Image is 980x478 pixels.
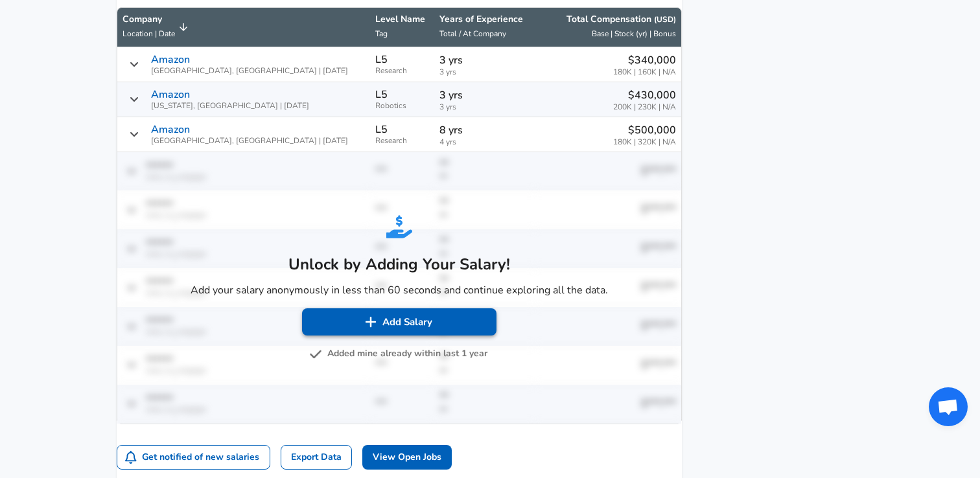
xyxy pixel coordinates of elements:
img: svg+xml;base64,PHN2ZyB4bWxucz0iaHR0cDovL3d3dy53My5vcmcvMjAwMC9zdmciIGZpbGw9IiM3NTc1NzUiIHZpZXdCb3... [309,348,322,361]
h5: Unlock by Adding Your Salary! [191,254,608,275]
span: Total / At Company [439,28,506,39]
span: 180K | 160K | N/A [613,68,676,76]
p: L5 [375,54,388,65]
span: Research [375,67,430,75]
p: Years of Experience [439,13,530,26]
span: [GEOGRAPHIC_DATA], [GEOGRAPHIC_DATA] | [DATE] [151,67,348,75]
span: Tag [375,28,388,39]
p: Level Name [375,13,430,26]
span: 4 yrs [439,138,530,146]
div: Open chat [929,387,968,426]
button: (USD) [654,14,676,25]
span: Research [375,137,430,145]
button: Get notified of new salaries [117,446,270,470]
span: CompanyLocation | Date [122,13,192,41]
p: Amazon [151,124,190,135]
button: Added mine already within last 1 year [312,346,487,362]
p: $430,000 [613,87,676,103]
span: Robotics [375,102,430,110]
p: L5 [375,124,388,135]
span: 3 yrs [439,68,530,76]
a: View Open Jobs [362,445,452,470]
p: Amazon [151,89,190,100]
button: Add Salary [302,308,496,336]
p: $500,000 [613,122,676,138]
span: Base | Stock (yr) | Bonus [592,28,676,39]
table: Salary Submissions [117,7,682,424]
p: 8 yrs [439,122,530,138]
span: 3 yrs [439,103,530,111]
p: 3 yrs [439,87,530,103]
a: Export Data [281,445,352,470]
span: Location | Date [122,28,175,39]
span: Total Compensation (USD) Base | Stock (yr) | Bonus [540,13,676,41]
img: svg+xml;base64,PHN2ZyB4bWxucz0iaHR0cDovL3d3dy53My5vcmcvMjAwMC9zdmciIGZpbGw9IiMyNjhERUMiIHZpZXdCb3... [386,214,412,240]
p: Company [122,13,175,26]
p: L5 [375,89,388,100]
p: 3 yrs [439,52,530,68]
p: $340,000 [613,52,676,68]
span: 200K | 230K | N/A [613,103,676,111]
span: [GEOGRAPHIC_DATA], [GEOGRAPHIC_DATA] | [DATE] [151,137,348,145]
p: Total Compensation [566,13,676,26]
p: Add your salary anonymously in less than 60 seconds and continue exploring all the data. [191,282,608,298]
span: [US_STATE], [GEOGRAPHIC_DATA] | [DATE] [151,102,309,110]
img: svg+xml;base64,PHN2ZyB4bWxucz0iaHR0cDovL3d3dy53My5vcmcvMjAwMC9zdmciIGZpbGw9IiNmZmZmZmYiIHZpZXdCb3... [364,315,377,328]
span: 180K | 320K | N/A [613,138,676,146]
p: Amazon [151,54,190,65]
